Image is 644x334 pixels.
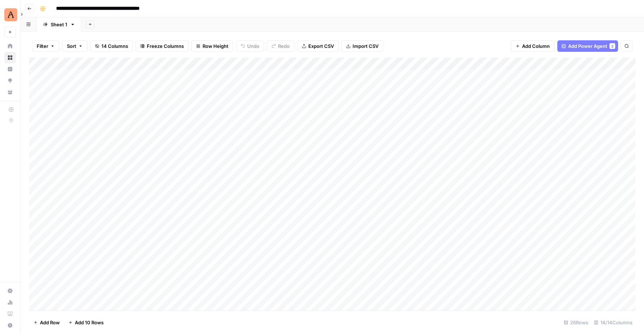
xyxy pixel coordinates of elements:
[4,75,16,86] a: Opportunities
[591,317,635,328] div: 14/14 Columns
[4,320,16,331] button: Help + Support
[29,317,64,328] button: Add Row
[353,42,378,50] span: Import CSV
[101,42,128,50] span: 14 Columns
[308,42,334,50] span: Export CSV
[4,8,17,21] img: Animalz Logo
[37,42,48,50] span: Filter
[4,86,16,98] a: Your Data
[64,317,108,328] button: Add 10 Rows
[4,297,16,308] a: Usage
[561,317,591,328] div: 26 Rows
[4,63,16,75] a: Insights
[40,319,60,326] span: Add Row
[4,285,16,297] a: Settings
[136,40,189,52] button: Freeze Columns
[191,40,233,52] button: Row Height
[297,40,339,52] button: Export CSV
[67,42,76,50] span: Sort
[247,42,259,50] span: Undo
[611,43,613,49] span: 2
[75,319,104,326] span: Add 10 Rows
[557,40,618,52] button: Add Power Agent2
[4,6,16,24] button: Workspace: Animalz
[341,40,383,52] button: Import CSV
[37,17,81,32] a: Sheet 1
[4,308,16,320] a: Learning Hub
[522,42,550,50] span: Add Column
[278,42,290,50] span: Redo
[51,21,67,28] div: Sheet 1
[147,42,184,50] span: Freeze Columns
[511,40,554,52] button: Add Column
[32,40,59,52] button: Filter
[4,40,16,52] a: Home
[609,43,615,49] div: 2
[203,42,228,50] span: Row Height
[568,42,607,50] span: Add Power Agent
[4,52,16,63] a: Browse
[236,40,264,52] button: Undo
[267,40,294,52] button: Redo
[62,40,87,52] button: Sort
[90,40,133,52] button: 14 Columns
